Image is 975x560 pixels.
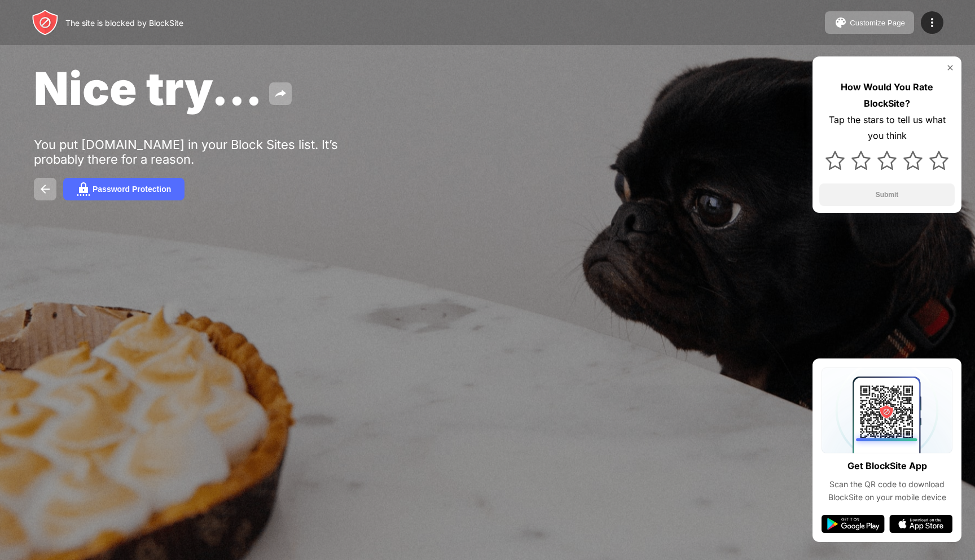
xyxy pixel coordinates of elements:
div: Password Protection [93,185,171,194]
button: Submit [819,183,955,206]
div: Get BlockSite App [847,458,927,474]
button: Password Protection [63,178,185,200]
div: The site is blocked by BlockSite [65,18,183,28]
img: share.svg [274,87,287,100]
button: Customize Page [825,11,914,34]
img: header-logo.svg [32,9,59,36]
img: google-play.svg [822,515,885,533]
img: menu-icon.svg [925,16,939,29]
div: Scan the QR code to download BlockSite on your mobile device [822,478,952,504]
img: star.svg [903,151,923,170]
img: star.svg [825,151,845,170]
img: star.svg [929,151,948,170]
img: app-store.svg [889,515,952,533]
span: Nice try... [34,61,262,116]
img: pallet.svg [834,16,847,29]
img: password.svg [77,182,90,196]
img: back.svg [38,182,52,196]
img: rate-us-close.svg [946,63,955,72]
img: star.svg [851,151,871,170]
div: Customize Page [850,19,905,27]
img: qrcode.svg [822,368,952,453]
div: How Would You Rate BlockSite? [819,79,955,112]
div: Tap the stars to tell us what you think [819,112,955,145]
div: You put [DOMAIN_NAME] in your Block Sites list. It’s probably there for a reason. [34,137,383,167]
img: star.svg [877,151,897,170]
